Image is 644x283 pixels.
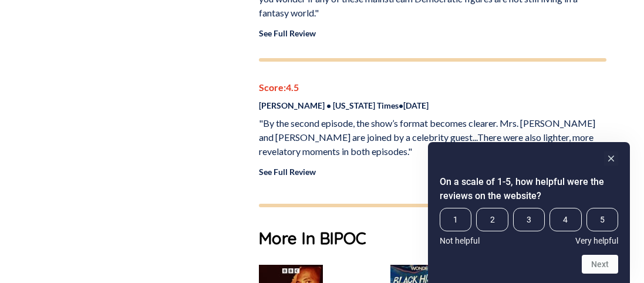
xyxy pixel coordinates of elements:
span: Very helpful [575,236,618,245]
button: Next question [582,255,618,274]
div: On a scale of 1-5, how helpful were the reviews on the website? Select an option from 1 to 5, wit... [440,151,618,274]
h2: On a scale of 1-5, how helpful were the reviews on the website? Select an option from 1 to 5, wit... [440,175,618,203]
p: "By the second episode, the show’s format becomes clearer. Mrs. [PERSON_NAME] and [PERSON_NAME] a... [259,116,606,159]
span: 4 [549,208,581,231]
p: [PERSON_NAME] • [US_STATE] Times • [DATE] [259,99,606,112]
button: Hide survey [604,151,618,166]
span: 5 [586,208,618,231]
a: See Full Review [259,28,316,38]
div: On a scale of 1-5, how helpful were the reviews on the website? Select an option from 1 to 5, wit... [440,208,618,245]
span: Not helpful [440,236,480,245]
span: 3 [513,208,545,231]
span: 2 [476,208,508,231]
h1: More In BIPOC [259,226,606,251]
span: 1 [440,208,471,231]
a: See Full Review [259,167,316,177]
p: Score: 4.5 [259,80,606,95]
